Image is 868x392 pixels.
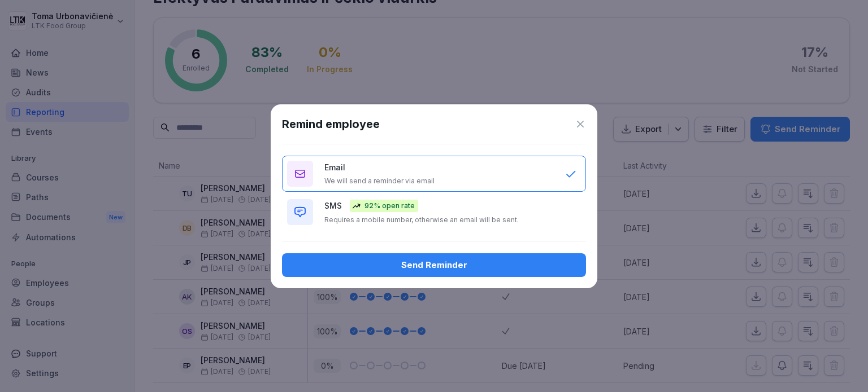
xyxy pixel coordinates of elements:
[324,161,345,173] p: Email
[364,201,415,211] p: 92% open rate
[282,253,586,277] button: Send Reminder
[324,215,519,224] p: Requires a mobile number, otherwise an email will be sent.
[324,177,435,186] p: We will send a reminder via email
[324,200,342,212] p: SMS
[291,259,577,271] div: Send Reminder
[282,116,380,133] h1: Remind employee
